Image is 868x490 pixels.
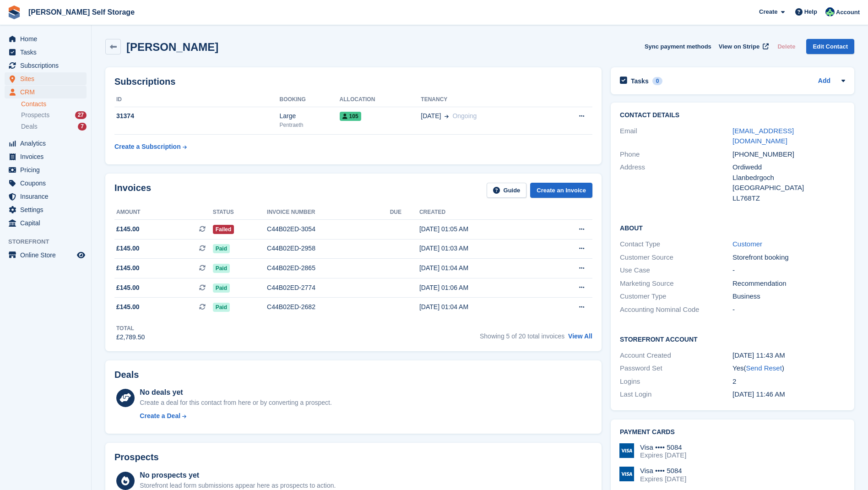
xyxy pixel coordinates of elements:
div: - [732,265,845,276]
div: [DATE] 11:43 AM [732,350,845,361]
div: Yes [732,363,845,374]
span: Sites [20,72,75,85]
h2: [PERSON_NAME] [126,41,218,53]
a: menu [5,86,87,98]
a: Create an Invoice [530,183,592,198]
th: Allocation [340,93,421,107]
div: [PHONE_NUMBER] [732,149,845,160]
a: Deals 7 [21,122,87,131]
span: Help [804,7,817,16]
span: Paid [213,303,230,312]
a: Customer [732,240,762,248]
a: Prospects 27 [21,110,87,120]
div: [DATE] 01:03 AM [419,244,544,253]
span: £145.00 [116,224,140,234]
div: [DATE] 01:05 AM [419,224,544,234]
a: menu [5,203,87,216]
button: Sync payment methods [645,39,711,54]
h2: Storefront Account [620,334,845,343]
th: ID [114,93,279,107]
div: Customer Source [620,252,732,263]
div: 7 [78,123,87,131]
div: Account Created [620,350,732,361]
div: 2 [732,376,845,387]
th: Due [390,205,419,220]
div: Logins [620,376,732,387]
img: Visa Logo [619,467,634,481]
span: Paid [213,283,230,293]
span: Prospects [21,111,49,120]
h2: About [620,223,845,232]
a: menu [5,190,87,203]
div: Contact Type [620,239,732,250]
th: Booking [279,93,339,107]
span: Capital [20,217,75,229]
a: menu [5,46,87,59]
a: Contacts [21,100,87,109]
span: Account [836,8,860,17]
div: Create a Deal [140,411,180,421]
span: CRM [20,86,75,98]
div: Expires [DATE] [640,475,686,483]
a: View on Stripe [715,39,770,54]
div: Customer Type [620,291,732,302]
div: LL768TZ [732,193,845,204]
h2: Subscriptions [114,76,592,87]
a: menu [5,33,87,45]
a: menu [5,150,87,163]
th: Amount [114,205,213,220]
a: menu [5,72,87,85]
span: Deals [21,122,38,131]
div: [DATE] 01:04 AM [419,302,544,312]
div: Email [620,126,732,147]
div: - [732,305,845,315]
div: Password Set [620,363,732,374]
div: Use Case [620,265,732,276]
span: Analytics [20,137,75,150]
div: Total [116,324,145,332]
a: Create a Subscription [114,138,187,155]
span: Paid [213,244,230,253]
a: [PERSON_NAME] Self Storage [25,5,138,20]
a: menu [5,177,87,190]
div: Recommendation [732,278,845,289]
div: C44B02ED-2958 [267,244,390,253]
th: Status [213,205,267,220]
img: stora-icon-8386f47178a22dfd0bd8f6a31ec36ba5ce8667c1dd55bd0f319d3a0aa187defe.svg [7,5,21,19]
div: No deals yet [140,387,331,398]
div: 0 [652,77,663,85]
div: Accounting Nominal Code [620,305,732,315]
span: Insurance [20,190,75,203]
span: Showing 5 of 20 total invoices [480,332,564,340]
div: C44B02ED-3054 [267,224,390,234]
a: [EMAIL_ADDRESS][DOMAIN_NAME] [732,127,794,145]
img: Visa Logo [619,443,634,458]
span: Subscriptions [20,59,75,72]
div: Visa •••• 5084 [640,443,686,452]
a: View All [568,332,592,340]
div: Last Login [620,389,732,400]
span: Create [759,7,777,16]
a: menu [5,249,87,261]
div: Business [732,291,845,302]
h2: Prospects [114,452,159,463]
a: Edit Contact [806,39,854,54]
h2: Invoices [114,183,151,198]
div: Llanbedrgoch [732,173,845,183]
span: Ongoing [452,112,477,120]
time: 2024-01-16 11:46:03 UTC [732,390,785,398]
a: Add [818,76,830,87]
h2: Payment cards [620,429,845,436]
div: Expires [DATE] [640,451,686,459]
span: £145.00 [116,283,140,293]
div: Address [620,162,732,203]
a: menu [5,217,87,229]
span: 105 [340,112,361,121]
th: Tenancy [421,93,548,107]
button: Delete [774,39,799,54]
span: [DATE] [421,111,441,121]
th: Created [419,205,544,220]
h2: Contact Details [620,112,845,119]
a: Create a Deal [140,411,331,421]
span: Tasks [20,46,75,59]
